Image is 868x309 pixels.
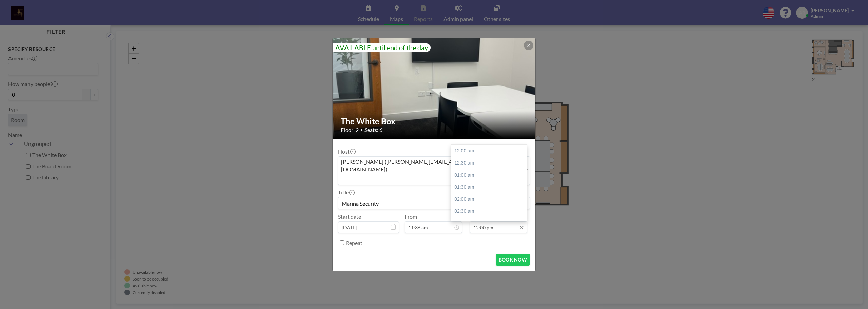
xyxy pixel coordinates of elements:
[451,193,530,206] div: 02:00 am
[341,127,359,133] span: Floor: 2
[451,169,530,181] div: 01:00 am
[451,181,530,193] div: 01:30 am
[364,127,382,133] span: Seats: 6
[465,216,467,231] span: -
[405,213,417,220] label: From
[339,174,518,183] input: Search for option
[451,145,530,157] div: 12:00 am
[496,254,530,266] button: BOOK NOW
[451,157,530,169] div: 12:30 am
[451,217,530,230] div: 03:00 am
[341,116,528,127] h2: The White Box
[360,127,363,132] span: •
[338,213,361,220] label: Start date
[340,158,518,173] span: [PERSON_NAME] ([PERSON_NAME][EMAIL_ADDRESS][DOMAIN_NAME])
[338,157,530,185] div: Search for option
[451,205,530,217] div: 02:30 am
[338,189,354,196] label: Title
[338,197,530,209] input: Adam's reservation
[338,148,355,155] label: Host
[346,239,362,246] label: Repeat
[335,43,428,52] span: AVAILABLE until end of the day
